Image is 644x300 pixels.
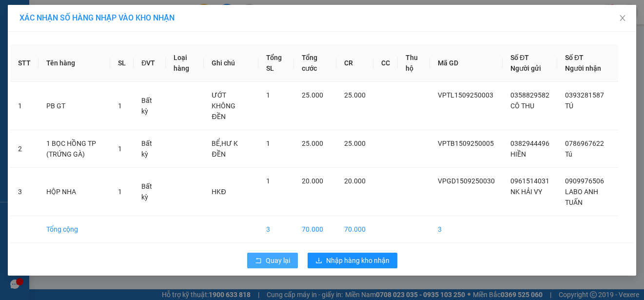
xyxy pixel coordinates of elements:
td: 3 [10,168,39,216]
span: Số ĐT [510,54,529,61]
span: download [315,257,322,265]
th: Tên hàng [39,44,110,82]
td: PB GT [39,82,110,130]
button: downloadNhập hàng kho nhận [308,253,397,268]
td: 2 [10,130,39,168]
th: Loại hàng [166,44,204,82]
span: 0909976506 [565,177,604,185]
span: 20.000 [344,177,366,185]
td: Bất kỳ [134,168,165,216]
span: CÔ THU [510,102,534,110]
span: 1 [118,188,122,196]
th: Tổng cước [294,44,336,82]
span: VPGD1509250030 [438,177,495,185]
span: HIỀN [510,150,526,158]
span: TÚ [565,102,573,110]
th: Mã GD [430,44,503,82]
span: 0786967622 [565,140,604,147]
td: Tổng cộng [39,216,110,243]
span: Tú [565,150,572,158]
td: 1 BỌC HỒNG TP (TRỨNG GÀ) [39,130,110,168]
th: CC [373,44,398,82]
button: Close [609,5,636,32]
td: 1 [10,82,39,130]
span: 25.000 [302,91,323,99]
button: rollbackQuay lại [247,253,298,268]
span: VPTB1509250005 [438,140,494,147]
span: BỂ,HƯ K ĐỀN [212,140,238,158]
span: Người gửi [510,64,541,72]
span: 0961514031 [510,177,549,185]
span: XÁC NHẬN SỐ HÀNG NHẬP VÀO KHO NHẬN [20,13,175,22]
span: 1 [118,102,122,110]
span: LABO ANH TUẤN [565,188,598,206]
span: close [619,14,626,22]
span: HKĐ [212,188,226,196]
span: 1 [118,145,122,153]
span: 0393281587 [565,91,604,99]
th: STT [10,44,39,82]
td: 3 [258,216,294,243]
span: 1 [266,177,270,185]
td: 3 [430,216,503,243]
td: HỘP NHA [39,168,110,216]
th: Ghi chú [204,44,258,82]
span: VPTL1509250003 [438,91,493,99]
span: 25.000 [302,140,323,147]
th: CR [336,44,373,82]
span: ƯỚT KHÔNG ĐỀN [212,91,235,120]
span: 1 [266,140,270,147]
td: Bất kỳ [134,130,165,168]
span: 20.000 [302,177,323,185]
th: Tổng SL [258,44,294,82]
span: Nhập hàng kho nhận [326,255,390,266]
span: 0358829582 [510,91,549,99]
span: Quay lại [266,255,290,266]
span: 1 [266,91,270,99]
span: 25.000 [344,140,366,147]
th: SL [110,44,134,82]
td: 70.000 [336,216,373,243]
th: ĐVT [134,44,165,82]
span: 0382944496 [510,140,549,147]
td: 70.000 [294,216,336,243]
span: rollback [255,257,262,265]
th: Thu hộ [398,44,430,82]
span: NK HẢI VY [510,188,542,196]
span: Người nhận [565,64,601,72]
span: Số ĐT [565,54,584,61]
td: Bất kỳ [134,82,165,130]
span: 25.000 [344,91,366,99]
